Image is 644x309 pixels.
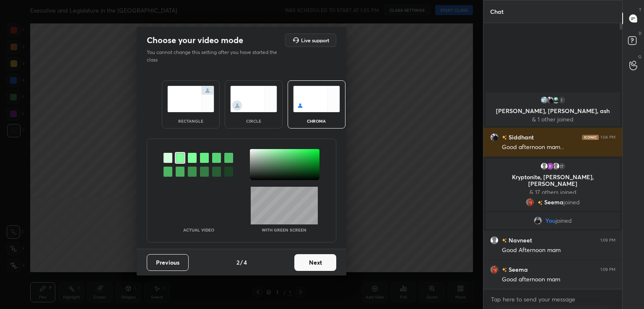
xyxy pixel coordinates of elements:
img: default.png [552,162,560,170]
p: Actual Video [183,228,214,232]
div: Good afternoon mam... [502,143,615,152]
img: e6b7fd9604b54f40b4ba6e3a0c89482a.jpg [534,216,542,225]
h4: 2 [236,258,239,267]
div: Good afternoon mam [502,276,615,284]
img: no-rating-badge.077c3623.svg [502,268,507,272]
img: iconic-dark.1390631f.png [582,135,599,140]
p: & 17 others joined [491,189,615,196]
img: no-rating-badge.077c3623.svg [502,238,507,243]
img: chromaScreenIcon.c19ab0a0.svg [293,86,340,112]
img: default.png [490,236,499,245]
div: rectangle [174,119,208,123]
h4: / [240,258,243,267]
div: grid [483,91,622,289]
div: circle [237,119,270,123]
p: You cannot change this setting after you have started the class [147,49,283,64]
p: Chat [483,0,510,23]
h5: Live support [301,38,329,43]
div: 1:04 PM [600,135,615,140]
div: 17 [558,162,566,170]
h4: 4 [244,258,247,267]
span: joined [556,217,572,224]
img: 3 [546,162,554,170]
p: T [639,7,641,13]
div: 1:09 PM [600,267,615,272]
p: With green screen [262,228,306,232]
img: 86f42631fabd4d939bc93e08c639e87d.3821353_AAuE7mBjLuCdCik5_ZjcfTRgl3hmwQB3PfoXCUH_5n7s%3Ds96-c [552,96,560,104]
p: G [638,54,641,60]
img: e3d5de0fc584423d9396f0ee757484b6.jpg [490,265,499,274]
h6: Seema [507,265,528,274]
p: Kryptonite, [PERSON_NAME], [PERSON_NAME] [491,174,615,187]
button: Previous [147,254,189,271]
img: e3d5de0fc584423d9396f0ee757484b6.jpg [526,198,534,206]
img: no-rating-badge.077c3623.svg [538,201,543,205]
img: circleScreenIcon.acc0effb.svg [230,86,277,112]
button: Next [294,254,336,271]
img: 91da875aac1f48038553f1acd9e51e72.jpg [540,96,548,104]
p: D [639,30,641,36]
span: Seema [544,199,563,206]
p: [PERSON_NAME], [PERSON_NAME], ash [491,108,615,114]
div: chroma [300,119,333,123]
img: normalScreenIcon.ae25ed63.svg [167,86,214,112]
img: f6a2fb8d04b74c9c8b63cfedc128a6de.jpg [490,133,499,142]
div: 1:09 PM [600,238,615,243]
img: f6a2fb8d04b74c9c8b63cfedc128a6de.jpg [546,96,554,104]
div: Good Afternoon mam [502,246,615,255]
div: 1 [558,96,566,104]
img: default.png [540,162,548,170]
h6: Navneet [507,236,532,245]
h2: Choose your video mode [147,35,243,46]
img: no-rating-badge.077c3623.svg [502,135,507,140]
h6: Siddhant [507,133,534,142]
span: You [545,217,556,224]
p: & 1 other joined [491,116,615,123]
span: joined [563,199,580,206]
